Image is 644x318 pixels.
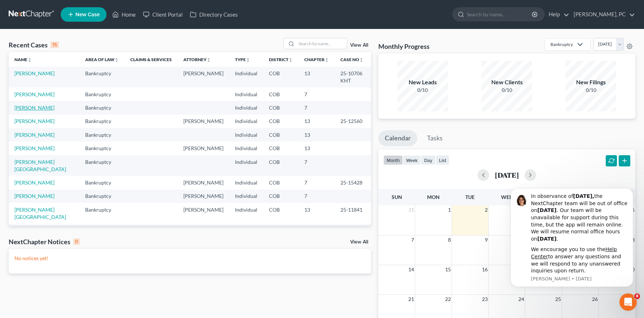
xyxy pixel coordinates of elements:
[229,203,263,224] td: Individual
[408,295,415,304] span: 21
[79,224,125,245] td: Bankruptcy
[125,52,178,67] th: Claims & Services
[263,101,299,114] td: COB
[484,236,488,244] span: 9
[79,128,125,141] td: Bankruptcy
[263,115,299,128] td: COB
[299,88,335,101] td: 7
[397,78,448,86] div: New Leads
[246,58,250,62] i: unfold_more
[79,67,125,87] td: Bankruptcy
[570,8,635,21] a: [PERSON_NAME], PC
[14,179,55,186] a: [PERSON_NAME]
[178,141,229,155] td: [PERSON_NAME]
[484,205,488,214] span: 2
[299,224,335,245] td: 7
[79,155,125,176] td: Bankruptcy
[444,295,452,304] span: 22
[14,255,365,262] p: No notices yet!
[410,236,415,244] span: 7
[299,101,335,114] td: 7
[335,115,371,128] td: 25-12560
[229,224,263,245] td: Individual
[79,88,125,101] td: Bankruptcy
[235,57,250,62] a: Typeunfold_more
[14,70,55,76] a: [PERSON_NAME]
[545,8,569,21] a: Help
[296,38,347,49] input: Search by name...
[299,190,335,203] td: 7
[178,190,229,203] td: [PERSON_NAME]
[263,88,299,101] td: COB
[263,155,299,176] td: COB
[229,67,263,87] td: Individual
[109,8,139,21] a: Home
[14,105,55,111] a: [PERSON_NAME]
[79,141,125,155] td: Bankruptcy
[566,78,616,86] div: New Filings
[263,224,299,245] td: COB
[229,128,263,141] td: Individual
[299,67,335,87] td: 13
[482,78,532,86] div: New Clients
[114,58,119,62] i: unfold_more
[14,159,66,172] a: [PERSON_NAME][GEOGRAPHIC_DATA]
[397,86,448,94] div: 0/10
[183,57,211,62] a: Attorneyunfold_more
[79,101,125,114] td: Bankruptcy
[447,205,452,214] span: 1
[444,265,452,274] span: 15
[206,58,211,62] i: unfold_more
[263,176,299,189] td: COB
[9,237,80,246] div: NextChapter Notices
[269,57,293,62] a: Districtunfold_more
[421,155,436,165] button: day
[335,67,371,87] td: 25-10706 KHT
[359,58,364,62] i: unfold_more
[378,130,417,146] a: Calendar
[481,265,488,274] span: 16
[551,41,573,47] div: Bankruptcy
[566,86,616,94] div: 0/10
[85,57,119,62] a: Area of Lawunfold_more
[467,8,533,21] input: Search by name...
[482,86,532,94] div: 0/10
[14,91,55,97] a: [PERSON_NAME]
[408,265,415,274] span: 14
[229,141,263,155] td: Individual
[383,155,403,165] button: month
[403,155,421,165] button: week
[350,239,368,245] a: View All
[178,203,229,224] td: [PERSON_NAME]
[178,67,229,87] td: [PERSON_NAME]
[79,190,125,203] td: Bankruptcy
[14,118,55,124] a: [PERSON_NAME]
[591,295,599,304] span: 26
[229,190,263,203] td: Individual
[9,41,59,49] div: Recent Cases
[14,207,66,220] a: [PERSON_NAME][GEOGRAPHIC_DATA]
[340,57,364,62] a: Case Nounfold_more
[263,128,299,141] td: COB
[304,57,329,62] a: Chapterunfold_more
[495,171,519,179] h2: [DATE]
[229,155,263,176] td: Individual
[263,190,299,203] td: COB
[263,203,299,224] td: COB
[229,101,263,114] td: Individual
[392,194,402,200] span: Sun
[14,145,55,151] a: [PERSON_NAME]
[139,8,186,21] a: Client Portal
[299,155,335,176] td: 7
[447,236,452,244] span: 8
[436,155,449,165] button: list
[14,193,55,199] a: [PERSON_NAME]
